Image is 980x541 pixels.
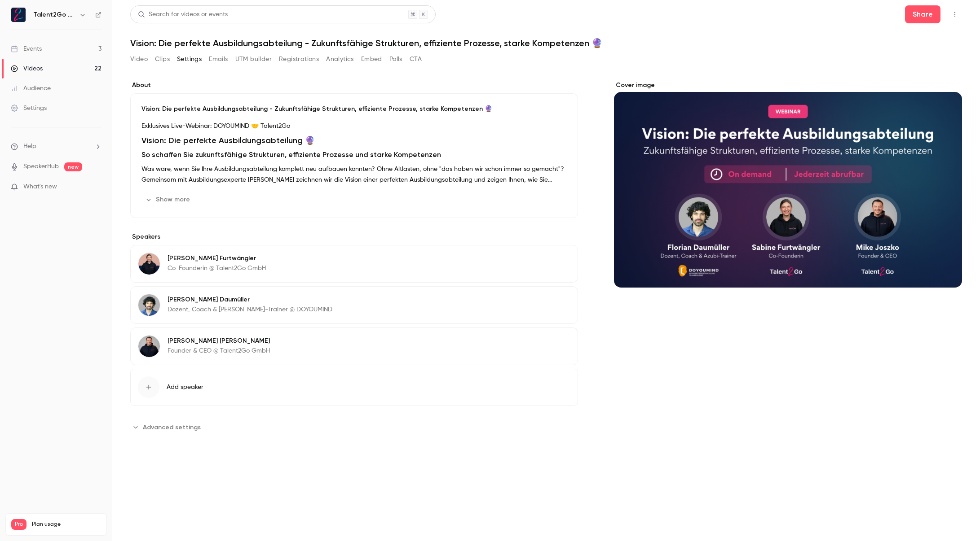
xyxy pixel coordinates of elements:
p: Co-Founderin @ Talent2Go GmbH [168,264,266,273]
label: Speakers [130,232,578,241]
label: About [130,81,578,90]
img: Florian Daumüller [138,294,160,316]
button: Embed [361,52,382,66]
label: Cover image [614,81,962,90]
section: Advanced settings [130,420,578,434]
button: Polls [389,52,402,66]
div: Settings [11,104,47,113]
section: Cover image [614,81,962,288]
button: Registrations [279,52,319,66]
button: Video [130,52,148,66]
div: Events [11,44,42,53]
li: help-dropdown-opener [11,142,102,151]
button: Analytics [326,52,354,66]
span: Plan usage [32,521,101,528]
div: Search for videos or events [138,10,228,19]
button: Clips [155,52,170,66]
h1: Vision: Die perfekte Ausbildungsabteilung 🔮 [141,135,567,146]
p: [PERSON_NAME] Daumüller [168,295,332,304]
img: Mike Joszko [138,336,160,357]
span: Pro [11,519,26,530]
div: Florian Daumüller[PERSON_NAME] DaumüllerDozent, Coach & [PERSON_NAME]-Trainer @ DOYOUMIND [130,286,578,324]
button: Show more [141,192,195,207]
h1: Vision: Die perfekte Ausbildungsabteilung - Zukunftsfähige Strukturen, effiziente Prozesse, stark... [130,38,962,48]
div: Mike Joszko[PERSON_NAME] [PERSON_NAME]Founder & CEO @ Talent2Go GmbH [130,327,578,365]
div: Videos [11,64,43,73]
span: What's new [23,182,57,192]
button: Share [905,5,940,23]
span: new [64,162,82,171]
button: Emails [209,52,228,66]
p: Dozent, Coach & [PERSON_NAME]-Trainer @ DOYOUMIND [168,305,332,314]
a: SpeakerHub [23,162,59,171]
button: Top Bar Actions [948,7,962,22]
span: Help [23,142,36,151]
span: Advanced settings [143,423,201,432]
span: Add speaker [167,383,203,392]
div: Audience [11,84,51,93]
img: Talent2Go GmbH [11,8,26,22]
p: Founder & CEO @ Talent2Go GmbH [168,346,270,355]
p: Was wäre, wenn Sie Ihre Ausbildungsabteilung komplett neu aufbauen könnten? Ohne Altlasten, ohne ... [141,164,567,185]
p: Vision: Die perfekte Ausbildungsabteilung - Zukunftsfähige Strukturen, effiziente Prozesse, stark... [141,105,567,113]
button: Settings [177,52,202,66]
img: Sabine Furtwängler [138,253,160,275]
button: UTM builder [235,52,272,66]
p: Exklusives Live-Webinar: DOYOUMIND 🤝 Talent2Go [141,121,567,131]
button: Add speaker [130,369,578,406]
button: Advanced settings [130,420,206,434]
p: [PERSON_NAME] Furtwängler [168,254,266,263]
p: [PERSON_NAME] [PERSON_NAME] [168,336,270,345]
h6: Talent2Go GmbH [33,10,75,19]
button: CTA [410,52,422,66]
div: Sabine Furtwängler[PERSON_NAME] FurtwänglerCo-Founderin @ Talent2Go GmbH [130,245,578,283]
h2: So schaffen Sie zukunftsfähige Strukturen, effiziente Prozesse und starke Kompetenzen [141,149,567,160]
